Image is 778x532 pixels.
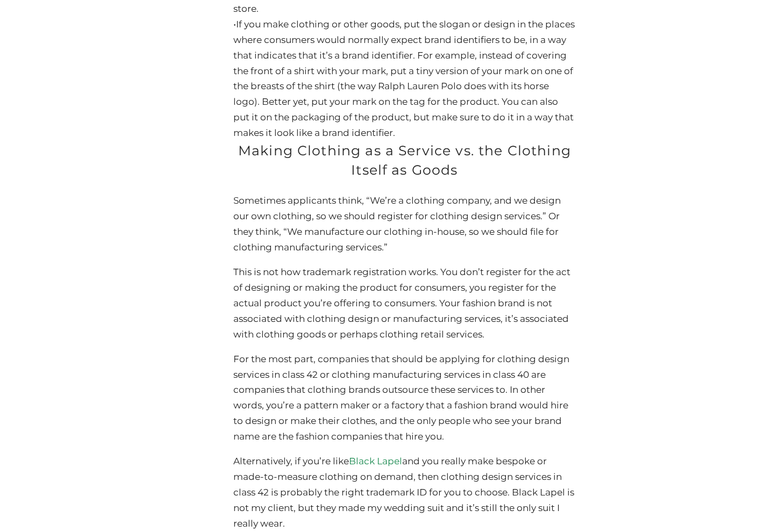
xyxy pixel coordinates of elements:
p: Sometimes applicants think, “We’re a clothing company, and we design our own clothing, so we shou... [233,193,576,255]
li: •If you make clothing or other goods, put the slogan or design in the places where consumers woul... [233,17,576,141]
p: This is not how trademark registration works. You don’t register for the act of designing or maki... [233,264,576,342]
h2: Making Clothing as a Service vs. the Clothing Itself as Goods [233,141,576,179]
a: Black Lapel [349,456,402,466]
p: Alternatively, if you’re like and you really make bespoke or made-to-measure clothing on demand, ... [233,454,576,531]
p: For the most part, companies that should be applying for clothing design services in class 42 or ... [233,351,576,444]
